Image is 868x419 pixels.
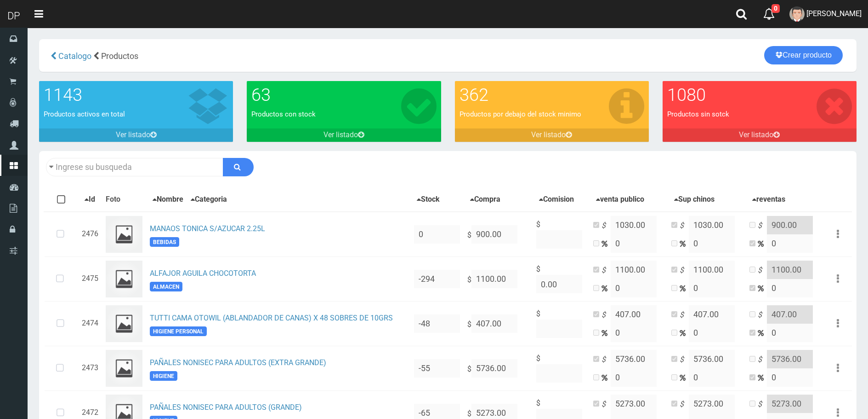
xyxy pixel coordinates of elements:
[464,212,533,257] td: $
[150,314,393,322] a: TUTTI CAMA OTOWIL (ABLANDADOR DE CANAS) X 48 SOBRES DE 10GRS
[789,6,805,22] img: User Image
[150,224,265,233] a: MANAOS TONICA S/AZUCAR 2.25L
[601,221,611,231] i: $
[150,237,179,247] span: BEBIDAS
[106,216,142,253] img: ...
[739,130,773,139] font: Ver listado
[667,85,706,105] font: 1080
[464,301,533,346] td: $
[57,51,91,61] a: Catalogo
[680,399,689,410] i: $
[749,194,788,205] button: reventas
[78,346,102,390] td: 2473
[78,256,102,301] td: 2475
[533,256,590,301] td: $
[455,128,649,142] a: Ver listado
[58,51,91,61] span: Catalogo
[106,350,142,387] img: ...
[601,310,611,320] i: $
[102,188,146,212] th: Foto
[251,85,271,105] font: 63
[464,346,533,390] td: $
[758,355,767,365] i: $
[601,265,611,276] i: $
[536,194,577,205] button: Comision
[680,355,689,365] i: $
[667,110,729,118] font: Productos sin sotck
[150,358,326,367] a: PAÑALES NONISEC PARA ADULTOS (EXTRA GRANDE)
[806,9,862,18] span: [PERSON_NAME]
[323,130,358,139] font: Ver listado
[251,110,316,118] font: Productos con stock
[758,399,767,410] i: $
[663,128,857,142] a: Ver listado
[150,371,177,381] span: HIGIENE
[680,265,689,276] i: $
[464,256,533,301] td: $
[150,269,256,278] a: ALFAJOR AGUILA CHOCOTORTA
[533,212,590,257] td: $
[82,194,98,205] button: Id
[44,85,82,105] font: 1143
[78,212,102,257] td: 2476
[601,355,611,365] i: $
[78,301,102,346] td: 2474
[414,194,443,205] button: Stock
[188,194,230,205] button: Categoria
[531,130,566,139] font: Ver listado
[150,326,207,336] span: HIGIENE PERSONAL
[44,110,125,118] font: Productos activos en total
[39,128,233,142] a: Ver listado
[106,305,142,342] img: ...
[460,85,488,105] font: 362
[772,4,780,13] span: 0
[601,399,611,410] i: $
[247,128,441,142] a: Ver listado
[758,221,767,231] i: $
[150,282,182,291] span: ALMACEN
[671,194,717,205] button: Sup chinos
[593,194,647,205] button: venta publico
[758,265,767,276] i: $
[150,194,186,205] button: Nombre
[764,46,843,64] a: Crear producto
[758,310,767,320] i: $
[533,346,590,390] td: $
[101,51,138,61] span: Productos
[460,110,581,118] font: Productos por debajo del stock minimo
[150,403,302,412] a: PAÑALES NONISEC PARA ADULTOS (GRANDE)
[680,310,689,320] i: $
[680,221,689,231] i: $
[46,158,223,176] input: Ingrese su busqueda
[467,194,503,205] button: Compra
[106,261,142,297] img: ...
[116,130,150,139] font: Ver listado
[533,301,590,346] td: $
